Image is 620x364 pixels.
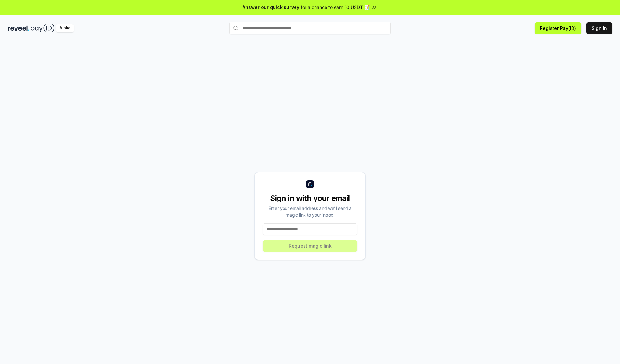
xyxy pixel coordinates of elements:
img: logo_small [306,180,314,188]
button: Register Pay(ID) [535,22,581,34]
img: pay_id [31,24,55,32]
span: Answer our quick survey [243,4,299,11]
span: for a chance to earn 10 USDT 📝 [301,4,370,11]
div: Enter your email address and we’ll send a magic link to your inbox. [263,205,357,218]
button: Sign In [586,22,612,34]
div: Sign in with your email [263,193,357,203]
img: reveel_dark [8,24,29,32]
div: Alpha [56,24,74,32]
